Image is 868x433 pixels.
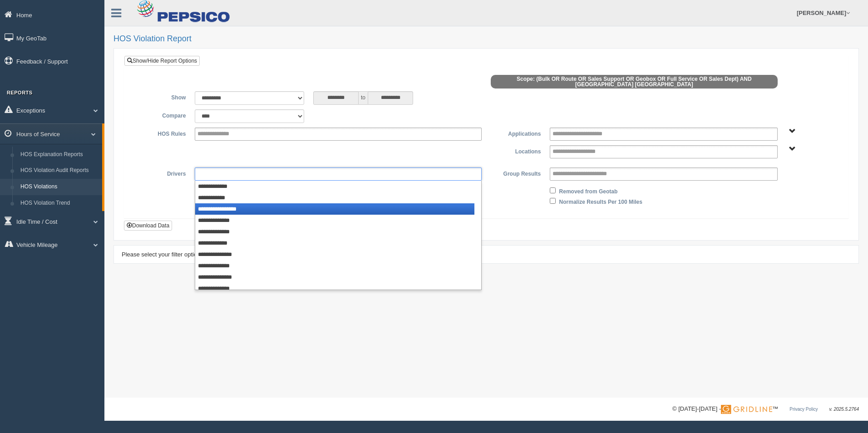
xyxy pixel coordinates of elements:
[113,34,859,44] h2: HOS Violation Report
[16,162,102,179] a: HOS Violation Audit Reports
[486,167,545,178] label: Group Results
[789,407,818,412] a: Privacy Policy
[131,128,190,138] label: HOS Rules
[559,196,642,207] label: Normalize Results Per 100 Miles
[131,109,190,120] label: Compare
[721,405,772,414] img: Gridline
[16,179,102,195] a: HOS Violations
[124,56,200,66] a: Show/Hide Report Options
[359,91,368,105] span: to
[829,407,859,412] span: v. 2025.5.2764
[559,185,618,196] label: Removed from Geotab
[16,195,102,212] a: HOS Violation Trend
[672,404,859,414] div: © [DATE]-[DATE] - ™
[16,147,102,163] a: HOS Explanation Reports
[122,251,336,258] span: Please select your filter options above and click "Apply Filters" to view your report.
[486,145,545,156] label: Locations
[131,167,190,178] label: Drivers
[491,75,778,89] span: Scope: (Bulk OR Route OR Sales Support OR Geobox OR Full Service OR Sales Dept) AND [GEOGRAPHIC_D...
[131,91,190,102] label: Show
[486,128,545,138] label: Applications
[124,221,172,231] button: Download Data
